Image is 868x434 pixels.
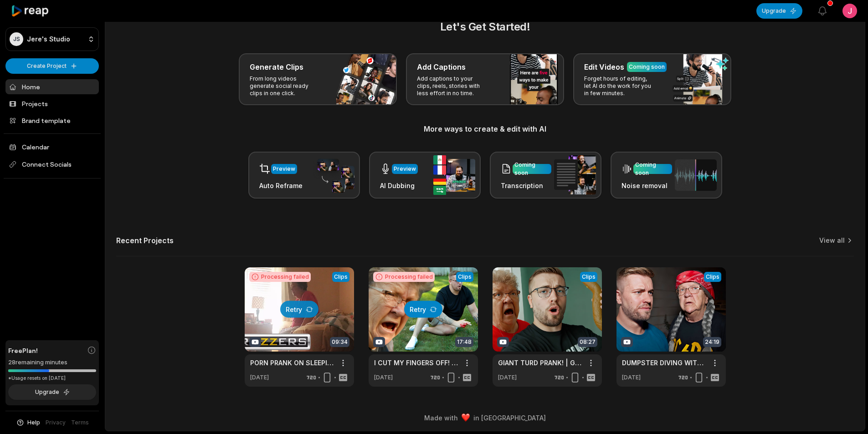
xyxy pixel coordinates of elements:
[10,32,23,46] div: JS
[462,414,470,422] img: heart emoji
[417,75,488,97] p: Add captions to your clips, reels, stories with less effort in no time.
[113,413,857,423] div: Made with in [GEOGRAPHIC_DATA]
[5,79,99,94] a: Home
[622,358,706,368] a: DUMPSTER DIVING WITH GRANDMA! | GRANDMA’S BOY
[5,96,99,111] a: Projects
[404,301,442,318] button: Retry
[433,155,475,195] img: ai_dubbing.png
[273,165,295,173] div: Preview
[27,419,40,427] span: Help
[46,419,66,427] a: Privacy
[417,61,466,72] h3: Add Captions
[394,165,416,173] div: Preview
[5,139,99,154] a: Calendar
[116,236,174,245] h2: Recent Projects
[250,75,320,97] p: From long videos generate social ready clips in one click.
[514,161,550,177] div: Coming soon
[71,419,89,427] a: Terms
[116,19,854,35] h2: Let's Get Started!
[584,75,655,97] p: Forget hours of editing, let AI do the work for you in few minutes.
[8,358,96,367] div: 28 remaining minutes
[675,159,717,191] img: noise_removal.png
[584,61,624,72] h3: Edit Videos
[635,161,670,177] div: Coming soon
[5,156,99,173] span: Connect Socials
[280,301,318,318] button: Retry
[16,419,40,427] button: Help
[374,358,458,368] div: I CUT MY FINGERS OFF! | GRANDMA’S BOY
[380,181,418,190] h3: AI Dubbing
[116,123,854,134] h3: More ways to create & edit with AI
[27,35,70,43] p: Jere's Studio
[250,61,303,72] h3: Generate Clips
[498,358,582,368] a: GIANT TURD PRANK! | GRANDMA’S BOY
[8,346,38,355] span: Free Plan!
[5,58,99,74] button: Create Project
[259,181,303,190] h3: Auto Reframe
[554,155,596,194] img: transcription.png
[501,181,551,190] h3: Transcription
[629,63,665,71] div: Coming soon
[313,158,354,193] img: auto_reframe.png
[756,3,802,19] button: Upgrade
[819,236,845,245] a: View all
[8,375,96,382] div: *Usage resets on [DATE]
[621,181,672,190] h3: Noise removal
[8,384,96,400] button: Upgrade
[250,358,334,368] div: PORN PRANK ON SLEEPING GRANDMA!
[5,113,99,128] a: Brand template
